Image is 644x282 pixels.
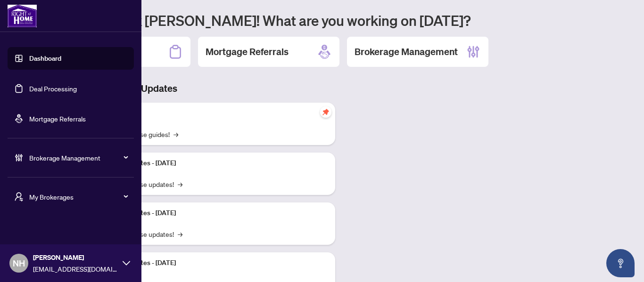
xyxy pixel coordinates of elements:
a: Mortgage Referrals [29,114,86,123]
h2: Mortgage Referrals [206,45,289,58]
span: pushpin [320,106,331,118]
h3: Brokerage & Industry Updates [49,82,335,95]
a: Deal Processing [29,84,77,93]
span: user-switch [14,192,24,201]
span: → [178,229,182,239]
a: Dashboard [29,54,61,63]
p: Platform Updates - [DATE] [99,158,328,169]
span: → [173,129,178,139]
h1: Welcome back [PERSON_NAME]! What are you working on [DATE]? [49,11,633,29]
p: Platform Updates - [DATE] [99,208,328,218]
span: [EMAIL_ADDRESS][DOMAIN_NAME] [33,264,118,274]
span: [PERSON_NAME] [33,252,118,263]
span: → [178,179,182,189]
span: My Brokerages [29,192,127,202]
span: NH [13,257,25,270]
span: Brokerage Management [29,153,127,163]
p: Self-Help [99,108,328,119]
img: logo [8,5,37,27]
h2: Brokerage Management [355,45,458,58]
p: Platform Updates - [DATE] [99,258,328,268]
button: Open asap [606,249,635,277]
